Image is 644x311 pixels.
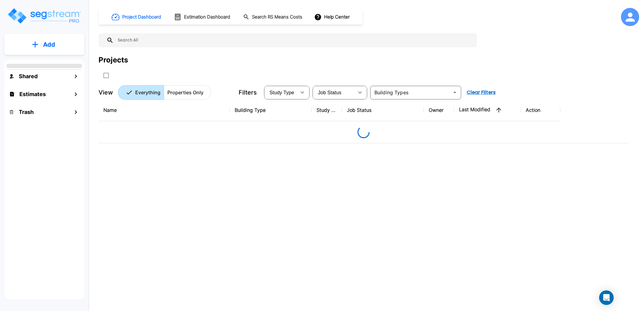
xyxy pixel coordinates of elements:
[424,99,454,121] th: Owner
[135,89,160,96] p: Everything
[118,85,164,100] button: Everything
[19,72,38,80] h1: Shared
[4,36,84,53] button: Add
[167,89,203,96] p: Properties Only
[241,11,306,23] button: Search RS Means Costs
[464,86,498,99] button: Clear Filters
[164,85,211,100] button: Properties Only
[172,11,233,23] button: Estimation Dashboard
[314,84,354,101] div: Select
[184,14,230,21] h1: Estimation Dashboard
[521,99,560,121] th: Action
[454,99,521,121] th: Last Modified
[7,7,81,25] img: Logo
[99,88,113,97] p: View
[109,10,164,24] button: Project Dashboard
[122,14,161,21] h1: Project Dashboard
[239,88,257,97] p: Filters
[342,99,424,121] th: Job Status
[19,108,34,116] h1: Trash
[372,88,449,97] input: Building Types
[313,11,352,23] button: Help Center
[312,99,342,121] th: Study Type
[451,88,459,97] button: Open
[599,290,614,305] div: Open Intercom Messenger
[318,90,341,95] span: Job Status
[265,84,296,101] div: Select
[114,33,474,47] input: Search All
[99,99,230,121] th: Name
[43,40,55,49] p: Add
[270,90,294,95] span: Study Type
[19,90,46,98] h1: Estimates
[99,55,128,65] div: Projects
[118,85,211,100] div: Platform
[252,14,302,21] h1: Search RS Means Costs
[230,99,312,121] th: Building Type
[100,69,112,82] button: SelectAll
